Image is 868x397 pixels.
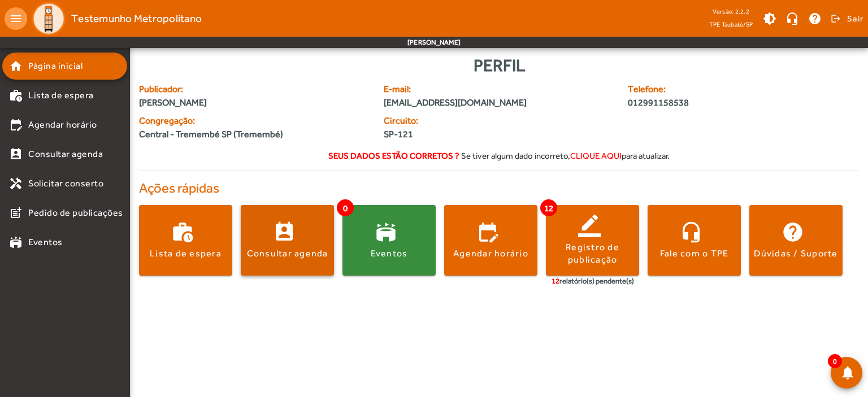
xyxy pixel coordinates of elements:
[27,2,202,36] a: Testemunho Metropolitano
[5,7,27,30] mat-icon: menu
[9,206,23,220] mat-icon: post_add
[28,147,103,161] span: Consultar agenda
[546,241,639,267] div: Registro de publicação
[150,247,222,260] div: Lista de espera
[384,114,492,128] span: Circuito:
[139,128,283,141] span: Central - Tremembé SP (Tremembé)
[552,277,559,285] span: 12
[9,89,23,102] mat-icon: work_history
[328,151,459,160] strong: Seus dados estão corretos ?
[139,180,859,197] h4: Ações rápidas
[384,128,492,141] span: SP-121
[139,205,232,276] button: Lista de espera
[247,247,328,260] div: Consultar agenda
[546,205,639,276] button: Registro de publicação
[241,205,334,276] button: Consultar agenda
[9,177,23,190] mat-icon: handyman
[540,199,557,216] span: 12
[828,354,842,368] span: 0
[628,82,798,96] span: Telefone:
[384,82,615,96] span: E-mail:
[453,247,528,260] div: Agendar horário
[628,96,798,110] span: 012991158538
[28,59,83,73] span: Página inicial
[847,10,863,28] span: Sair
[337,199,354,216] span: 0
[28,118,97,132] span: Agendar horário
[570,151,622,160] span: clique aqui
[9,235,23,249] mat-icon: stadium
[709,19,753,30] span: TPE Taubaté/SP
[139,114,370,128] span: Congregação:
[9,59,23,73] mat-icon: home
[749,205,843,276] button: Dúvidas / Suporte
[342,205,436,276] button: Eventos
[648,205,741,276] button: Fale com o TPE
[829,10,863,27] button: Sair
[444,205,537,276] button: Agendar horário
[28,89,94,102] span: Lista de espera
[9,118,23,132] mat-icon: edit_calendar
[71,10,202,28] span: Testemunho Metropolitano
[28,206,123,220] span: Pedido de publicações
[371,247,408,260] div: Eventos
[32,2,66,36] img: Logo TPE
[139,96,370,110] span: [PERSON_NAME]
[28,235,63,249] span: Eventos
[461,151,670,160] span: Se tiver algum dado incorreto, para atualizar.
[139,53,859,78] div: Perfil
[552,276,634,287] div: relatório(s) pendente(s)
[28,177,103,190] span: Solicitar conserto
[754,247,837,260] div: Dúvidas / Suporte
[139,82,370,96] span: Publicador:
[660,247,729,260] div: Fale com o TPE
[384,96,615,110] span: [EMAIL_ADDRESS][DOMAIN_NAME]
[9,147,23,161] mat-icon: perm_contact_calendar
[709,5,753,19] div: Versão: 2.2.2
